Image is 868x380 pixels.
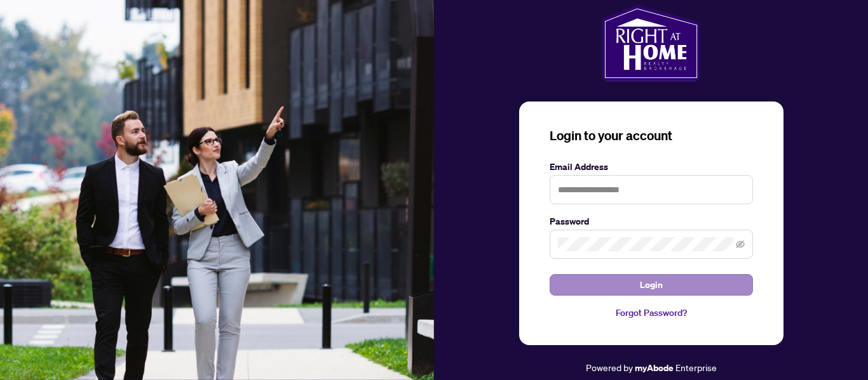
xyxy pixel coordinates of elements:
[550,274,753,296] button: Login
[550,160,753,174] label: Email Address
[586,362,633,373] span: Powered by
[736,240,745,249] span: eye-invisible
[640,275,663,295] span: Login
[635,361,674,375] a: myAbode
[675,362,717,373] span: Enterprise
[550,127,753,145] h3: Login to your account
[602,5,700,81] img: ma-logo
[550,214,753,228] label: Password
[550,306,753,320] a: Forgot Password?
